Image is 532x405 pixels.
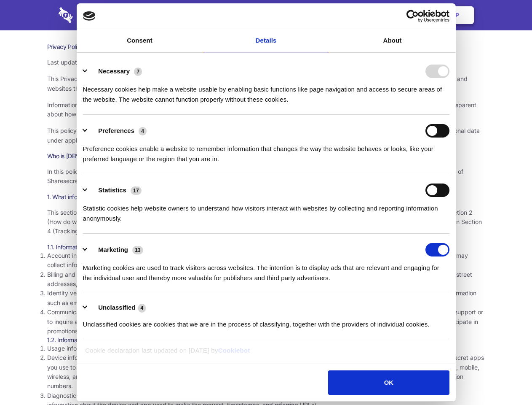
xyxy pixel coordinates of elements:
[47,193,163,200] span: 1. What information do we collect about you?
[247,2,284,28] a: Pricing
[98,246,128,253] label: Marketing
[382,2,419,28] a: Login
[47,345,401,352] span: Usage information. We collect information about how you interact with our services, when and for ...
[47,209,482,235] span: This section describes the various types of information we collect from and about you. To underst...
[59,7,131,23] img: logo-wordmark-white-trans-d4663122ce5f474addd5e946df7df03e33cb6a1c49d2221995e7729f52c070b2.svg
[98,67,130,75] label: Necessary
[83,184,147,197] button: Statistics (17)
[83,65,147,78] button: Necessary (7)
[328,370,449,395] button: OK
[47,308,483,335] span: Communications and submissions. You may choose to provide us with information when you communicat...
[47,271,472,287] span: Billing and payment information. In order to purchase a service, you may need to provide us with ...
[47,168,463,184] span: In this policy, “Sharesecret,” “we,” “us,” and “our” refer to Sharesecret Inc., a U.S. company. S...
[83,313,449,329] div: Unclassified cookies are cookies that we are in the process of classifying, together with the pro...
[203,29,329,52] a: Details
[134,67,142,76] span: 7
[83,11,96,21] img: logo
[47,243,132,251] span: 1.1. Information you provide to us
[47,43,485,51] h1: Privacy Policy
[47,75,468,92] span: This Privacy Policy describes how we process and handle data provided to Sharesecret in connectio...
[98,127,134,134] label: Preferences
[342,2,380,28] a: Contact
[83,197,449,224] div: Statistic cookies help website owners to understand how visitors interact with websites by collec...
[83,124,152,138] button: Preferences (4)
[83,256,449,283] div: Marketing cookies are used to track visitors across websites. The intention is to display ads tha...
[47,127,480,143] span: This policy uses the term “personal data” to refer to information that is related to an identifie...
[218,347,250,354] a: Cookiebot
[47,289,476,306] span: Identity verification information. Some services require you to verify your identity as part of c...
[131,186,142,195] span: 17
[139,127,147,135] span: 4
[77,29,203,52] a: Consent
[47,336,182,343] span: 1.2. Information collected when you use our services
[83,78,449,105] div: Necessary cookies help make a website usable by enabling basic functions like page navigation and...
[79,346,453,362] div: Cookie declaration last updated on [DATE] by
[138,304,146,312] span: 4
[47,252,468,268] span: Account information. Our services generally require you to create an account before you can acces...
[47,58,485,67] p: Last updated: [DATE]
[98,186,126,194] label: Statistics
[83,138,449,164] div: Preference cookies enable a website to remember information that changes the way the website beha...
[329,29,456,52] a: About
[83,243,149,256] button: Marketing (13)
[83,302,151,313] button: Unclassified (4)
[47,152,131,159] span: Who is [DEMOGRAPHIC_DATA]?
[132,246,143,254] span: 13
[47,101,476,118] span: Information security and privacy are at the heart of what Sharesecret values and promotes as a co...
[376,10,449,22] a: Usercentrics Cookiebot - opens in a new window
[47,354,484,389] span: Device information. We may collect information from and about the device you use to access our se...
